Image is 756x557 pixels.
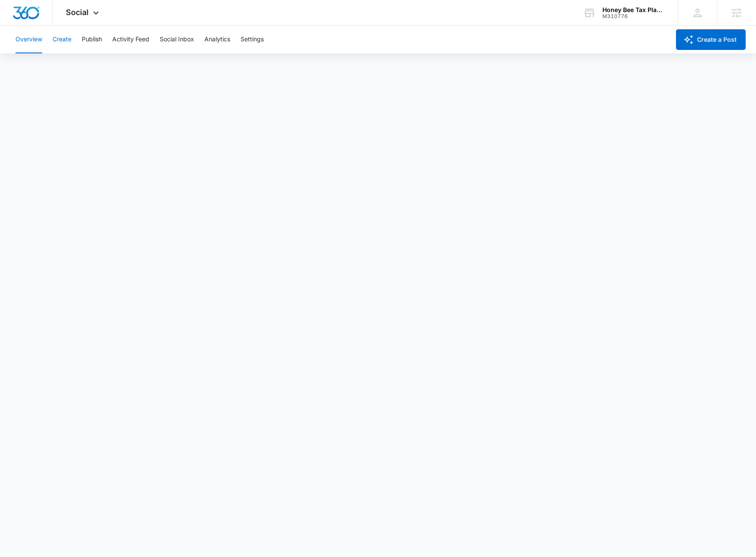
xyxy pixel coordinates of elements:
[15,26,42,53] button: Overview
[602,13,665,19] div: account id
[676,29,746,50] button: Create a Post
[66,8,89,17] span: Social
[52,26,71,53] button: Create
[602,6,665,13] div: account name
[112,26,149,53] button: Activity Feed
[204,26,230,53] button: Analytics
[241,26,264,53] button: Settings
[82,26,102,53] button: Publish
[160,26,194,53] button: Social Inbox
